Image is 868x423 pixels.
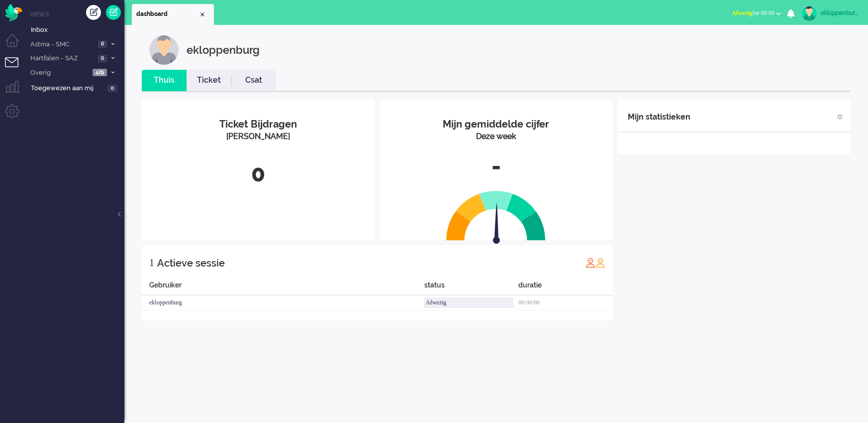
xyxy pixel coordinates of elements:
[29,82,124,93] a: Toegewezen aan mij 0
[29,68,90,78] span: Overig
[518,280,612,295] div: duratie
[726,6,787,20] button: Afwezigfor 00:00
[29,40,95,49] span: Astma - SMC
[31,84,105,93] span: Toegewezen aan mij
[726,3,787,25] li: Afwezigfor 00:00
[31,25,124,35] span: Inbox
[802,6,817,21] img: avatar
[142,295,424,310] div: ekloppenburg
[142,75,187,86] a: Thuis
[157,253,225,273] div: Actieve sessie
[5,81,27,103] li: Supervisor menu
[424,280,518,295] div: status
[149,35,179,65] img: customer.svg
[93,69,107,76] span: 429
[142,70,187,91] li: Thuis
[5,57,27,80] li: Tickets menu
[732,9,752,16] span: Afwezig
[98,55,107,62] span: 0
[585,258,595,268] img: profile_red.svg
[821,8,858,18] div: ekloppenburg
[231,70,276,91] li: Csat
[387,117,605,132] div: Mijn gemiddelde cijfer
[5,4,22,21] img: flow_omnibird.svg
[29,24,124,35] a: Inbox
[98,40,107,48] span: 0
[387,150,605,183] div: -
[198,10,206,18] div: Close tab
[187,35,260,65] div: ekloppenburg
[106,5,121,20] a: Quick Ticket
[108,85,117,92] span: 0
[86,5,101,20] div: Creëer ticket
[142,280,424,295] div: Gebruiker
[5,104,27,127] li: Admin menu
[800,6,858,21] a: ekloppenburg
[231,75,276,86] a: Csat
[476,203,518,246] img: arrow.svg
[424,297,513,308] div: Afwezig
[387,131,605,142] div: Deze week
[446,190,546,241] img: semi_circle.svg
[595,258,605,268] img: profile_orange.svg
[136,10,198,18] span: dashboard
[5,6,22,14] a: Omnidesk
[732,9,774,16] span: for 00:00
[30,10,124,18] li: Views
[187,75,231,86] a: Ticket
[29,54,95,63] span: Hartfalen - SAZ
[149,117,367,132] div: Ticket Bijdragen
[628,107,690,127] div: Mijn statistieken
[149,253,154,273] div: 1
[187,70,231,91] li: Ticket
[5,34,27,56] li: Dashboard menu
[132,4,214,25] li: Dashboard
[149,131,367,142] div: [PERSON_NAME]
[149,157,367,190] div: 0
[518,295,612,310] div: 00:00:00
